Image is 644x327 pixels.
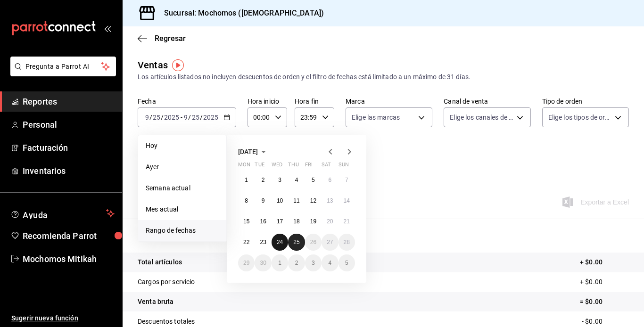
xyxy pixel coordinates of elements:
[255,162,264,172] abbr: Tuesday
[183,114,188,121] input: --
[305,254,322,271] button: October 3, 2025
[293,218,299,225] abbr: September 18, 2025
[345,177,348,183] abbr: September 7, 2025
[23,229,115,242] span: Recomienda Parrot
[146,204,219,214] span: Mes actual
[542,98,629,105] label: Tipo de orden
[245,177,248,183] abbr: September 1, 2025
[278,177,281,183] abbr: September 3, 2025
[7,68,116,78] a: Pregunta a Parrot AI
[255,172,271,188] button: September 2, 2025
[272,254,288,271] button: October 1, 2025
[255,234,271,251] button: September 23, 2025
[339,254,355,271] button: October 5, 2025
[344,197,350,204] abbr: September 14, 2025
[327,197,333,204] abbr: September 13, 2025
[305,162,313,172] abbr: Friday
[277,218,283,225] abbr: September 17, 2025
[288,213,305,230] button: September 18, 2025
[238,148,258,155] span: [DATE]
[243,218,249,225] abbr: September 15, 2025
[272,213,288,230] button: September 17, 2025
[146,226,219,236] span: Rango de fechas
[255,213,271,230] button: September 16, 2025
[312,260,315,266] abbr: October 3, 2025
[260,239,266,245] abbr: September 23, 2025
[305,213,322,230] button: September 19, 2025
[450,113,513,122] span: Elige los canales de venta
[305,192,322,209] button: September 12, 2025
[23,95,115,108] span: Reportes
[188,114,191,121] span: /
[310,239,316,245] abbr: September 26, 2025
[310,218,316,225] abbr: September 19, 2025
[322,254,338,271] button: October 4, 2025
[580,277,629,287] p: + $0.00
[295,177,298,183] abbr: September 4, 2025
[310,197,316,204] abbr: September 12, 2025
[288,172,305,188] button: September 4, 2025
[322,213,338,230] button: September 20, 2025
[327,218,333,225] abbr: September 20, 2025
[580,257,629,267] p: + $0.00
[322,172,338,188] button: September 6, 2025
[23,141,115,154] span: Facturación
[260,218,266,225] abbr: September 16, 2025
[155,34,186,43] span: Regresar
[344,239,350,245] abbr: September 28, 2025
[238,254,255,271] button: September 29, 2025
[181,114,182,121] span: -
[293,197,299,204] abbr: September 11, 2025
[272,192,288,209] button: September 10, 2025
[322,192,338,209] button: September 13, 2025
[580,297,629,307] p: = $0.00
[288,192,305,209] button: September 11, 2025
[138,297,173,307] p: Venta bruta
[138,72,629,82] div: Los artículos listados no incluyen descuentos de orden y el filtro de fechas está limitado a un m...
[25,62,101,72] span: Pregunta a Parrot AI
[255,254,271,271] button: September 30, 2025
[322,162,331,172] abbr: Saturday
[272,162,282,172] abbr: Wednesday
[277,239,283,245] abbr: September 24, 2025
[293,239,299,245] abbr: September 25, 2025
[288,234,305,251] button: September 25, 2025
[305,234,322,251] button: September 26, 2025
[278,260,281,266] abbr: October 1, 2025
[23,208,102,219] span: Ayuda
[138,98,236,105] label: Fecha
[260,260,266,266] abbr: September 30, 2025
[157,8,324,19] h3: Sucursal: Mochomos ([DEMOGRAPHIC_DATA])
[277,197,283,204] abbr: September 10, 2025
[164,114,180,121] input: ----
[11,313,115,323] span: Sugerir nueva función
[322,234,338,251] button: September 27, 2025
[138,257,182,267] p: Total artículos
[262,177,265,183] abbr: September 2, 2025
[138,277,195,287] p: Cargos por servicio
[203,114,219,121] input: ----
[245,197,248,204] abbr: September 8, 2025
[243,239,249,245] abbr: September 22, 2025
[104,25,111,32] button: open_drawer_menu
[138,34,186,43] button: Regresar
[172,59,184,71] button: Tooltip marker
[548,113,611,122] span: Elige los tipos de orden
[255,192,271,209] button: September 9, 2025
[10,57,116,76] button: Pregunta a Parrot AI
[23,118,115,131] span: Personal
[352,113,400,122] span: Elige las marcas
[444,98,530,105] label: Canal de venta
[149,114,152,121] span: /
[344,218,350,225] abbr: September 21, 2025
[23,253,115,265] span: Mochomos Mitikah
[238,146,269,157] button: [DATE]
[161,114,164,121] span: /
[582,317,629,327] p: - $0.00
[146,183,219,193] span: Semana actual
[248,98,287,105] label: Hora inicio
[238,172,255,188] button: September 1, 2025
[191,114,200,121] input: --
[312,177,315,183] abbr: September 5, 2025
[200,114,203,121] span: /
